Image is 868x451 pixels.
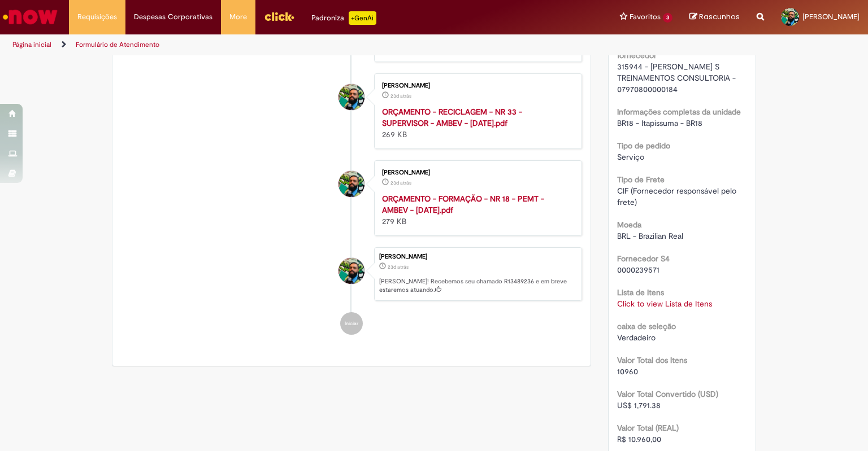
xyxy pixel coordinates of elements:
span: 315944 - [PERSON_NAME] S TREINAMENTOS CONSULTORIA - 07970800000184 [617,62,738,94]
span: Serviço [617,152,644,162]
div: Sadrak Helvecio [338,84,364,110]
time: 08/09/2025 07:34:39 [390,93,411,99]
span: R$ 10.960,00 [617,434,661,444]
span: 23d atrás [390,179,411,186]
div: [PERSON_NAME] [382,169,570,176]
a: Página inicial [12,40,51,49]
div: 279 KB [382,193,570,227]
span: 23d atrás [388,264,409,270]
p: +GenAi [349,11,376,25]
ul: Trilhas de página [8,34,570,55]
b: Fornecedor S4 [617,253,670,264]
span: Verdadeiro [617,332,656,343]
span: [PERSON_NAME] [802,12,860,21]
span: 3 [663,13,672,23]
time: 08/09/2025 07:34:45 [388,264,409,270]
b: Valor Total (REAL) [617,423,679,433]
b: caixa de seleção [617,321,676,331]
a: Formulário de Atendimento [76,40,159,49]
span: BR18 - Itapissuma - BR18 [617,118,702,128]
div: Padroniza [311,11,376,25]
span: 23d atrás [390,93,411,99]
b: Tipo de pedido [617,141,670,151]
img: ServiceNow [1,6,59,28]
li: Sadrak Helvecio [121,247,582,301]
a: ORÇAMENTO - RECICLAGEM - NR 33 - SUPERVISOR - AMBEV - [DATE].pdf [382,107,522,128]
div: [PERSON_NAME] [379,253,576,260]
a: ORÇAMENTO - FORMAÇÃO - NR 18 - PEMT - AMBEV - [DATE].pdf [382,194,544,215]
div: 269 KB [382,106,570,140]
b: Informações completas do fornecedor [617,39,711,60]
b: Moeda [617,220,641,230]
span: More [229,11,247,23]
span: 0000239571 [617,265,659,275]
span: BRL - Brazilian Real [617,231,683,241]
time: 08/09/2025 07:34:39 [390,179,411,186]
span: Favoritos [630,11,661,23]
b: Valor Total Convertido (USD) [617,389,718,399]
b: Lista de Itens [617,287,664,297]
b: Valor Total dos Itens [617,355,687,365]
b: Informações completas da unidade [617,107,741,117]
img: click_logo_yellow_360x200.png [264,8,294,25]
span: Requisições [77,11,117,23]
b: Tipo de Frete [617,174,665,185]
p: [PERSON_NAME]! Recebemos seu chamado R13489236 e em breve estaremos atuando. [379,277,576,295]
div: [PERSON_NAME] [382,82,570,89]
a: Click to view Lista de Itens [617,299,712,309]
span: CIF (Fornecedor responsável pelo frete) [617,186,739,207]
span: 10960 [617,366,638,376]
div: Sadrak Helvecio [338,171,364,197]
span: US$ 1,791.38 [617,400,661,410]
a: Rascunhos [689,12,740,23]
span: Despesas Corporativas [134,11,212,23]
div: Sadrak Helvecio [338,258,364,284]
span: Rascunhos [699,11,740,22]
